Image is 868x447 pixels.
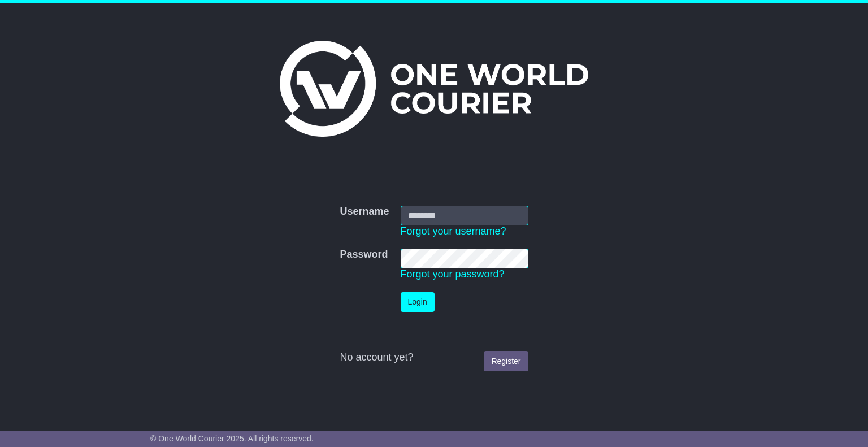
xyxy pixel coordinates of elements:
[340,249,388,261] label: Password
[340,206,389,218] label: Username
[401,268,505,280] a: Forgot your password?
[280,41,588,137] img: One World
[150,434,314,443] span: © One World Courier 2025. All rights reserved.
[401,292,435,312] button: Login
[401,225,506,237] a: Forgot your username?
[340,351,528,364] div: No account yet?
[484,351,528,371] a: Register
